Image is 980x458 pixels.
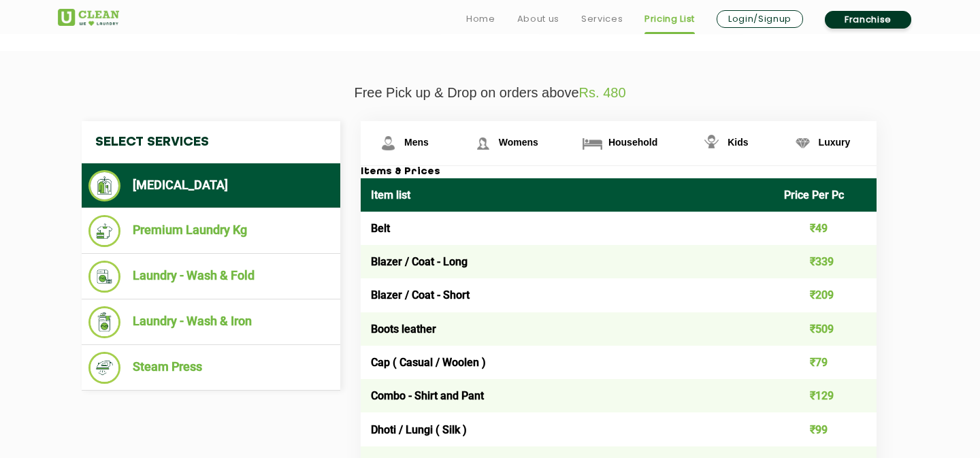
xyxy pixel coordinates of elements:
[88,215,333,247] li: Premium Laundry Kg
[499,137,538,148] span: Womens
[88,306,333,338] li: Laundry - Wash & Iron
[361,346,774,379] td: Cap ( Casual / Woolen )
[376,131,400,155] img: Mens
[728,137,748,148] span: Kids
[774,412,877,446] td: ₹99
[58,9,119,26] img: UClean Laundry and Dry Cleaning
[361,312,774,346] td: Boots leather
[404,137,429,148] span: Mens
[361,245,774,278] td: Blazer / Coat - Long
[82,121,340,163] h4: Select Services
[88,306,120,338] img: Laundry - Wash & Iron
[88,261,120,293] img: Laundry - Wash & Fold
[471,131,495,155] img: Womens
[88,215,120,247] img: Premium Laundry Kg
[774,245,877,278] td: ₹339
[88,352,120,384] img: Steam Press
[88,261,333,293] li: Laundry - Wash & Fold
[466,11,495,27] a: Home
[361,278,774,312] td: Blazer / Coat - Short
[581,131,604,155] img: Household
[517,11,559,27] a: About us
[774,212,877,245] td: ₹49
[361,212,774,245] td: Belt
[88,170,120,201] img: Dry Cleaning
[774,278,877,312] td: ₹209
[579,85,626,100] span: Rs. 480
[88,170,333,201] li: [MEDICAL_DATA]
[819,137,851,148] span: Luxury
[88,352,333,384] li: Steam Press
[361,166,877,178] h3: Items & Prices
[361,178,774,212] th: Item list
[608,137,657,148] span: Household
[717,10,803,28] a: Login/Signup
[361,412,774,446] td: Dhoti / Lungi ( Silk )
[774,379,877,412] td: ₹129
[700,131,723,155] img: Kids
[361,379,774,412] td: Combo - Shirt and Pant
[644,11,695,27] a: Pricing List
[774,346,877,379] td: ₹79
[774,312,877,346] td: ₹509
[791,131,815,155] img: Luxury
[581,11,623,27] a: Services
[825,11,911,29] a: Franchise
[58,85,922,101] p: Free Pick up & Drop on orders above
[774,178,877,212] th: Price Per Pc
